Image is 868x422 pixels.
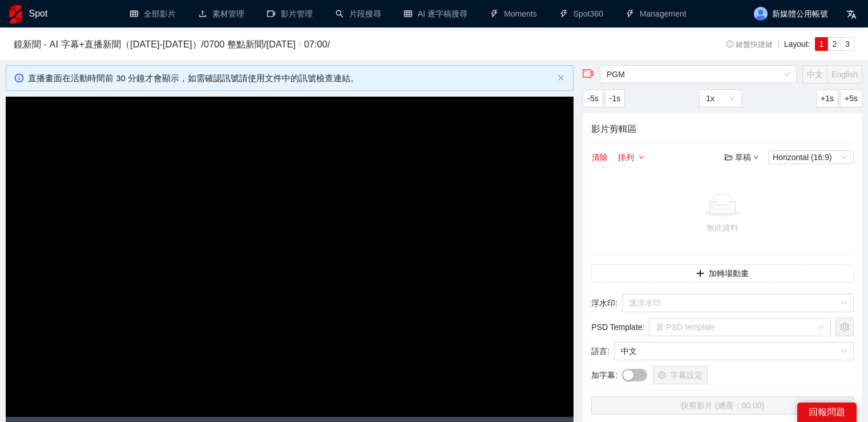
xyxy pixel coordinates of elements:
button: +5s [840,89,862,108]
span: 語言 : [591,345,609,357]
span: Horizontal (16:9) [773,151,849,164]
span: PSD Template : [591,321,644,333]
span: folder-open [725,153,733,161]
span: | [777,39,780,49]
span: PGM [607,66,790,83]
span: -1s [609,92,620,105]
img: avatar [754,7,768,21]
h4: 影片剪輯區 [591,122,854,136]
div: 直播畫面在活動時間前 30 分鐘才會顯示，如需確認訊號請使用文件中的訊號檢查連結。 [28,71,553,85]
span: info-circle [15,74,23,82]
button: -5s [583,89,603,108]
span: 1x [706,90,735,107]
a: upload素材管理 [199,9,244,18]
span: / [296,39,304,49]
span: down [639,154,644,161]
a: thunderboltSpot360 [560,9,603,18]
div: 無此資料 [596,221,849,234]
span: 3 [845,39,850,49]
a: thunderboltMoments [490,9,537,18]
span: 浮水印 : [591,297,617,309]
div: Video Player [6,97,574,417]
img: logo [9,5,22,23]
a: search片段搜尋 [336,9,381,18]
button: -1s [605,89,625,108]
button: setting [835,318,854,336]
a: thunderboltManagement [626,9,687,18]
span: -5s [587,92,598,105]
h3: 鏡新聞 - AI 字幕+直播新聞（[DATE]-[DATE]） / 0700 整點新聞 / [DATE] 07:00 / [14,37,666,52]
span: 1 [819,39,824,49]
div: 回報問題 [797,403,857,422]
button: 清除 [591,150,608,164]
span: +5s [845,92,858,105]
span: 中文 [621,343,847,360]
button: close [558,74,564,82]
span: English [831,70,858,79]
span: 2 [832,39,837,49]
button: +1s [816,89,838,108]
span: plus [696,269,704,278]
span: +1s [821,92,834,105]
a: table全部影片 [130,9,176,18]
span: Layout: [784,39,810,49]
span: 加字幕 : [591,369,617,381]
div: 草稿 [725,151,759,164]
button: plus加轉場動畫 [591,264,854,282]
button: setting字幕設定 [653,366,708,384]
a: video-camera影片管理 [267,9,313,18]
a: tableAI 逐字稿搜尋 [404,9,467,18]
span: 中文 [807,70,823,79]
span: down [753,154,759,160]
button: 快剪影片 (總長：00:00) [591,396,854,415]
span: info-circle [726,41,734,48]
span: 鍵盤快捷鍵 [726,41,773,49]
button: 排列down [617,150,645,164]
span: video-camera [583,68,594,79]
